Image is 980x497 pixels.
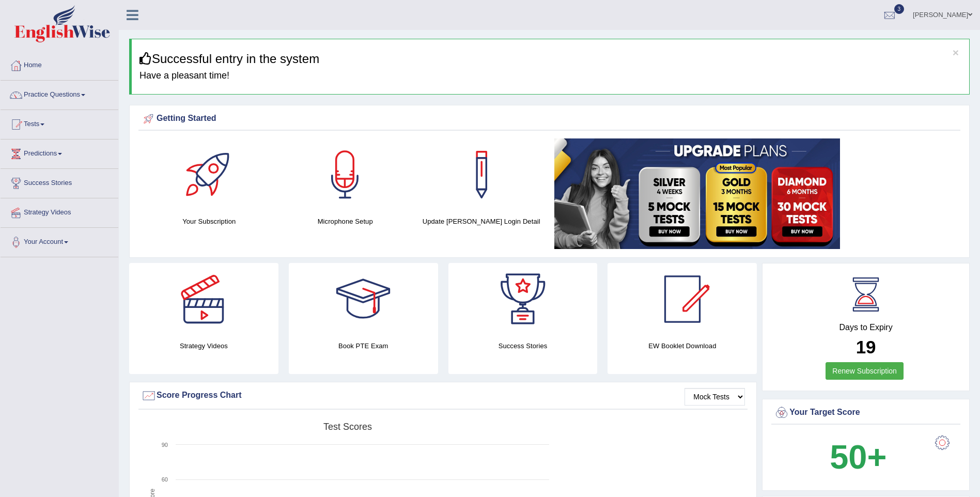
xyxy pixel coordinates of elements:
[1,51,118,77] a: Home
[774,405,958,421] div: Your Target Score
[139,52,961,66] h3: Successful entry in the system
[774,323,958,332] h4: Days to Expiry
[1,198,118,224] a: Strategy Videos
[448,340,598,351] h4: Success Stories
[162,476,168,483] text: 60
[1,81,118,106] a: Practice Questions
[323,422,372,432] tspan: Test scores
[1,169,118,195] a: Success Stories
[826,362,904,380] a: Renew Subscription
[894,4,905,14] span: 3
[953,47,959,58] button: ×
[146,216,272,227] h4: Your Subscription
[608,340,757,351] h4: EW Booklet Download
[554,138,840,249] img: small5.jpg
[830,438,886,476] b: 50+
[129,340,278,351] h4: Strategy Videos
[282,216,408,227] h4: Microphone Setup
[1,139,118,165] a: Predictions
[418,216,544,227] h4: Update [PERSON_NAME] Login Detail
[856,337,876,357] b: 19
[1,228,118,254] a: Your Account
[289,340,438,351] h4: Book PTE Exam
[1,110,118,136] a: Tests
[139,71,961,81] h4: Have a pleasant time!
[141,388,745,403] div: Score Progress Chart
[141,111,958,127] div: Getting Started
[162,442,168,448] text: 90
